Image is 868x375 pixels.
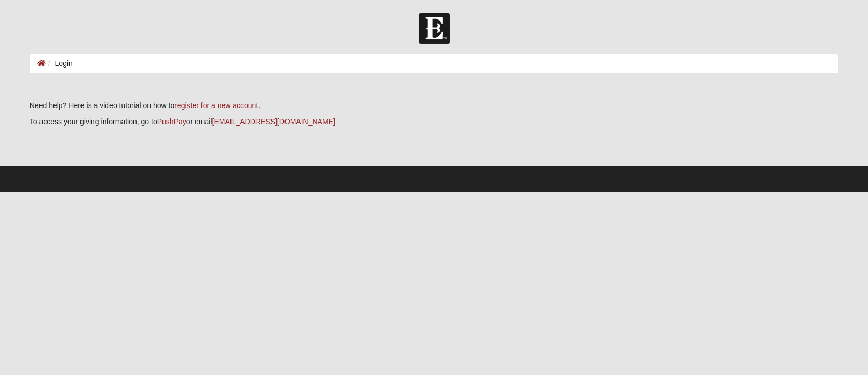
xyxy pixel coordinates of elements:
[30,100,838,111] p: Need help? Here is a video tutorial on how to .
[157,117,186,126] a: PushPay
[212,117,335,126] a: [EMAIL_ADDRESS][DOMAIN_NAME]
[30,116,838,127] p: To access your giving information, go to or email
[46,58,73,69] li: Login
[174,101,258,110] a: register for a new account
[419,13,450,44] img: Church of Eleven22 Logo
